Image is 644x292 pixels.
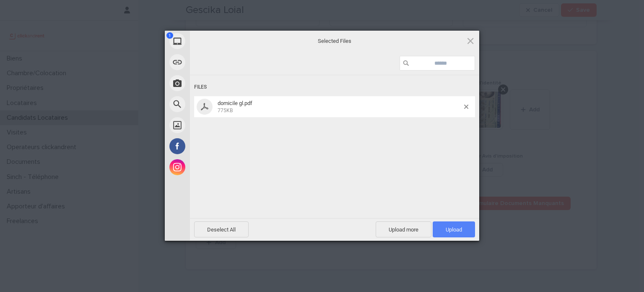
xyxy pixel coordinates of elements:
div: Take Photo [165,73,265,94]
span: domicile gl.pdf [215,100,464,114]
span: domicile gl.pdf [218,100,252,106]
span: 775KB [218,108,233,113]
div: Instagram [165,157,265,178]
span: Upload [446,226,462,233]
div: Unsplash [165,115,265,136]
span: Deselect All [194,221,249,237]
span: Click here or hit ESC to close picker [466,36,475,45]
span: Selected Files [251,37,418,45]
span: Upload more [376,221,431,237]
span: 1 [166,32,173,39]
div: Facebook [165,136,265,157]
div: Web Search [165,94,265,115]
span: Upload [433,221,475,237]
div: Files [194,79,475,95]
div: My Device [165,31,265,52]
div: Link (URL) [165,52,265,73]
